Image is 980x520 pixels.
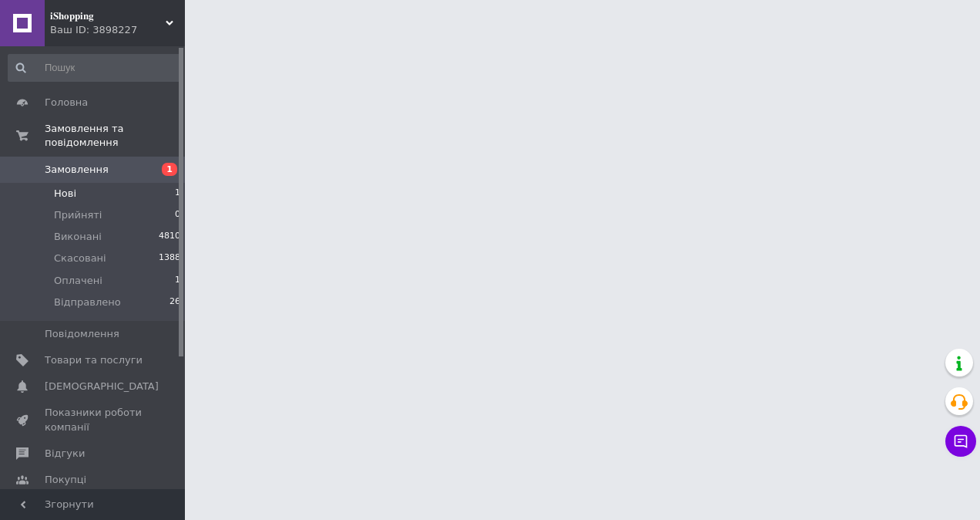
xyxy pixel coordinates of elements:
[169,295,180,309] span: 26
[50,9,166,23] span: 𝐢𝐒𝐡𝐨𝐩𝐩𝐢𝐧𝐠
[45,406,143,434] span: Показники роботи компанії
[54,295,121,309] span: Відправлено
[54,274,102,288] span: Оплачені
[175,187,180,201] span: 1
[45,327,119,341] span: Повідомлення
[54,252,106,265] span: Скасовані
[159,230,180,244] span: 4810
[45,96,88,110] span: Головна
[159,252,180,265] span: 1388
[162,163,177,176] span: 1
[945,426,976,457] button: Чат з покупцем
[54,187,76,201] span: Нові
[175,274,180,288] span: 1
[45,163,109,177] span: Замовлення
[45,353,143,367] span: Товари та послуги
[45,122,185,150] span: Замовлення та повідомлення
[45,473,86,487] span: Покупці
[54,230,102,244] span: Виконані
[175,208,180,222] span: 0
[8,54,182,82] input: Пошук
[45,380,159,393] span: [DEMOGRAPHIC_DATA]
[45,447,85,461] span: Відгуки
[50,23,185,37] div: Ваш ID: 3898227
[54,208,102,222] span: Прийняті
